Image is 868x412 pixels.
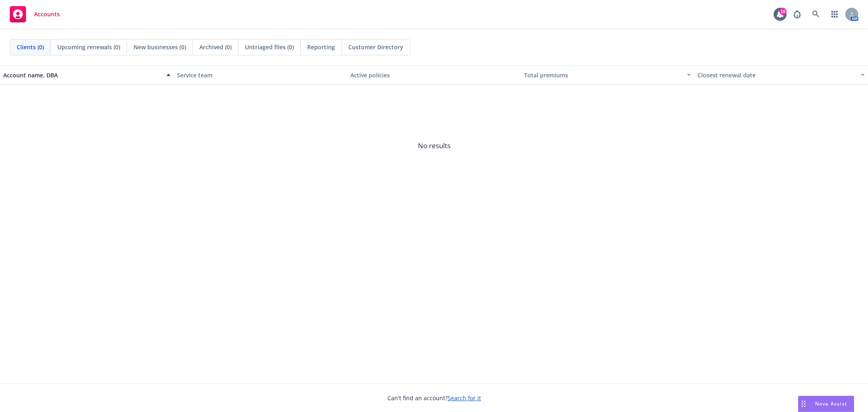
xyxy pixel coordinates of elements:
div: Active policies [350,71,518,79]
span: Archived (0) [199,43,232,51]
div: Closest renewal date [697,71,856,79]
span: Can't find an account? [387,394,481,402]
div: Account name, DBA [3,71,162,79]
span: Accounts [34,11,60,18]
div: 10 [779,8,787,15]
span: Upcoming renewals (0) [57,43,120,51]
button: Closest renewal date [694,65,868,85]
div: Total premiums [524,71,682,79]
a: Accounts [7,3,63,26]
a: Report a Bug [789,6,805,22]
a: Switch app [826,6,843,22]
span: Nova Assist [815,400,847,407]
a: Search for it [448,394,481,402]
span: Untriaged files (0) [245,43,294,51]
button: Service team [174,65,348,85]
button: Nova Assist [798,396,854,412]
span: Clients (0) [17,43,44,51]
span: Reporting [307,43,335,51]
button: Active policies [347,65,521,85]
div: Service team [177,71,344,79]
button: Total premiums [521,65,695,85]
span: Customer Directory [348,43,403,51]
a: Search [808,6,824,22]
div: Drag to move [798,396,809,412]
span: New businesses (0) [133,43,186,51]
